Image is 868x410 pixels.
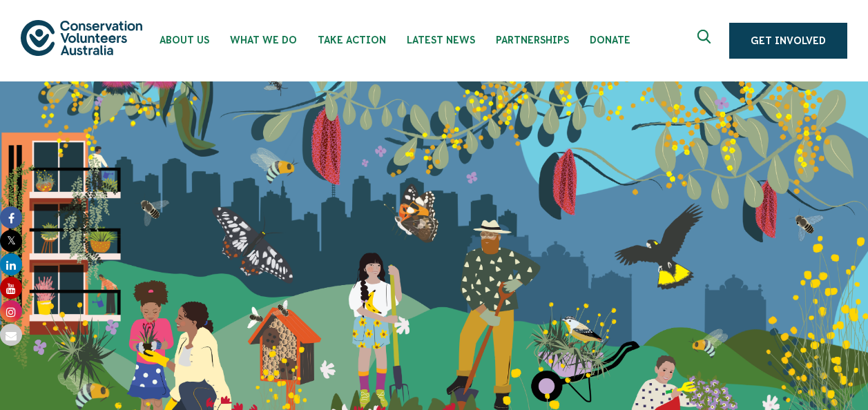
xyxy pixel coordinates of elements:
[407,35,475,46] span: Latest News
[496,35,569,46] span: Partnerships
[230,35,297,46] span: What We Do
[21,20,142,55] img: logo.svg
[590,35,630,46] span: Donate
[318,35,386,46] span: Take Action
[160,35,209,46] span: About Us
[697,30,715,52] span: Expand search box
[729,23,847,59] a: Get Involved
[689,24,722,57] button: Expand search box Close search box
